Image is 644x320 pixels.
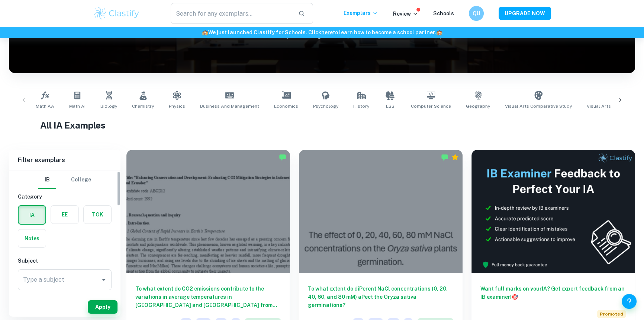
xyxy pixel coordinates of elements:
input: Search for any exemplars... [171,3,292,24]
span: 🏫 [202,29,208,35]
button: Notes [18,229,46,247]
span: 🏫 [436,29,442,35]
button: UPGRADE NOW [499,7,551,20]
h6: To what extent do diPerent NaCl concentrations (0, 20, 40, 60, and 80 mM) aPect the Oryza sativa ... [308,285,454,309]
h6: Subject [18,257,112,265]
span: Chemistry [132,103,154,110]
button: Apply [88,300,117,314]
span: History [353,103,369,110]
span: Psychology [313,103,338,110]
h6: QU [472,9,481,18]
div: Premium [451,153,459,161]
span: Visual Arts Comparative Study [505,103,572,110]
span: 🎯 [512,294,518,300]
span: ESS [386,103,395,110]
h6: Category [18,193,112,201]
button: EE [51,206,78,224]
button: TOK [84,206,111,224]
h6: To what extent do CO2 emissions contribute to the variations in average temperatures in [GEOGRAPH... [135,285,281,309]
a: Schools [433,10,454,16]
p: Review [393,10,418,18]
span: Math AI [69,103,86,110]
span: Math AA [36,103,54,110]
button: IB [38,171,56,189]
a: here [321,29,333,35]
img: Marked [279,153,286,161]
div: Filter type choice [38,171,91,189]
span: Biology [100,103,117,110]
span: Economics [274,103,298,110]
span: Geography [466,103,490,110]
h6: Want full marks on your IA ? Get expert feedback from an IB examiner! [480,285,626,301]
span: Computer Science [411,103,451,110]
span: Promoted [597,310,626,318]
img: Clastify logo [93,6,140,21]
img: Thumbnail [471,150,635,273]
button: Open [99,275,109,285]
h6: We just launched Clastify for Schools. Click to learn how to become a school partner. [1,28,643,37]
span: Physics [169,103,185,110]
h6: Filter exemplars [9,150,120,171]
img: Marked [441,153,448,161]
span: Business and Management [200,103,259,110]
button: QU [469,6,484,21]
p: Exemplars [344,9,378,17]
h1: All IA Examples [40,118,604,132]
button: College [71,171,91,189]
button: Help and Feedback [622,294,637,309]
button: IA [19,206,45,224]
